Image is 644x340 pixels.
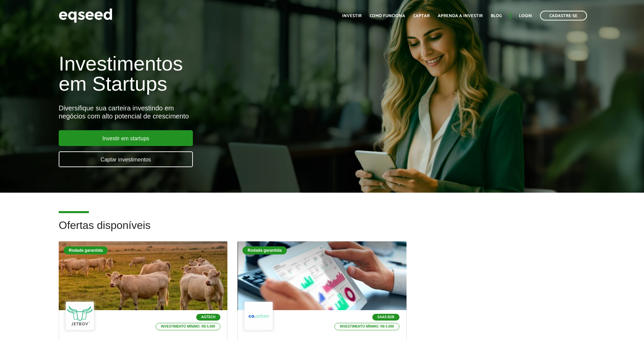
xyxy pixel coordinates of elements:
h1: Investimentos em Startups [59,54,371,94]
a: Investir [342,14,362,18]
a: Investir em startups [59,130,193,146]
p: Investimento mínimo: R$ 5.000 [334,323,399,330]
div: Rodada garantida [243,246,286,254]
a: Aprenda a investir [438,14,483,18]
a: Captar [413,14,430,18]
p: SaaS B2B [372,314,399,321]
a: Cadastre-se [540,11,587,20]
a: Captar investimentos [59,151,193,167]
p: Agtech [196,314,220,321]
div: Diversifique sua carteira investindo em negócios com alto potencial de crescimento [59,104,371,120]
a: Login [519,14,532,18]
a: Como funciona [370,14,405,18]
h2: Ofertas disponíveis [59,220,585,241]
div: Rodada garantida [64,246,108,254]
img: EqSeed [59,7,112,25]
p: Investimento mínimo: R$ 5.000 [156,323,221,330]
a: Blog [491,14,502,18]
